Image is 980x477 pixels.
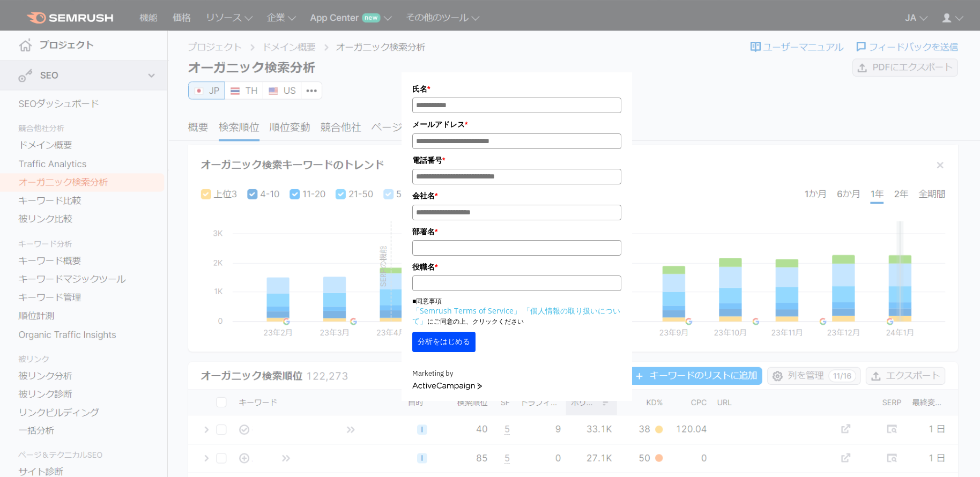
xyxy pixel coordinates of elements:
label: 役職名 [412,261,621,273]
label: 氏名 [412,83,621,95]
div: Marketing by [412,368,621,379]
label: 会社名 [412,190,621,202]
label: メールアドレス [412,118,621,130]
label: 電話番号 [412,154,621,166]
p: ■同意事項 にご同意の上、クリックください [412,296,621,326]
button: 分析をはじめる [412,332,476,352]
label: 部署名 [412,226,621,237]
a: 「Semrush Terms of Service」 [412,305,521,316]
a: 「個人情報の取り扱いについて」 [412,305,620,326]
